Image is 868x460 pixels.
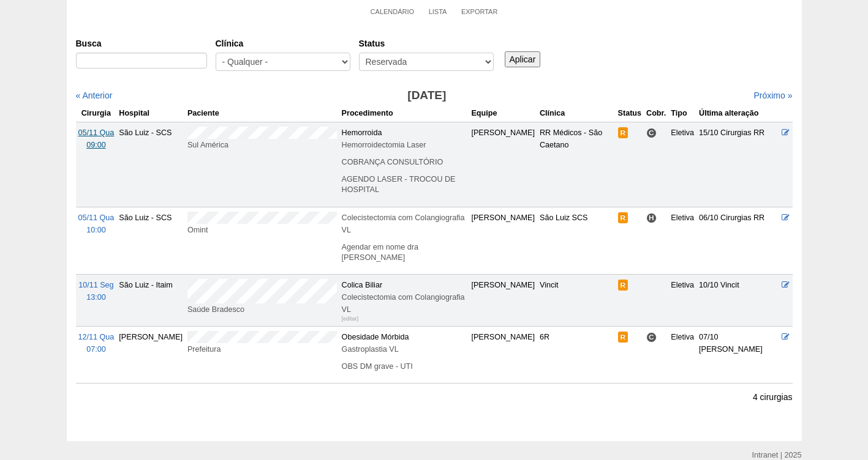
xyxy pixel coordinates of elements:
[339,274,469,326] td: Colica Biliar
[342,343,467,355] div: Gastroplastia VL
[187,224,337,236] div: Omint
[668,274,696,326] td: Eletiva
[461,7,498,16] a: Exportar
[753,391,793,403] p: 4 cirurgias
[618,280,628,291] span: Reservada
[247,87,606,105] h3: [DATE]
[646,128,657,138] span: Consultório
[668,207,696,274] td: Eletiva
[342,174,467,195] p: AGENDO LASER - TROCOU DE HOSPITAL
[342,139,467,151] div: Hemorroidectomia Laser
[342,362,467,372] p: OBS DM grave - UTI
[646,332,657,343] span: Consultório
[696,105,779,122] th: Última alteração
[469,207,537,274] td: [PERSON_NAME]
[86,226,106,234] span: 10:00
[668,326,696,383] td: Eletiva
[342,212,467,236] div: Colecistectomia com Colangiografia VL
[339,122,469,207] td: Hemorroida
[78,333,115,341] span: 12/11 Qua
[216,37,350,50] label: Clínica
[469,274,537,326] td: [PERSON_NAME]
[187,139,337,151] div: Sul América
[505,51,541,67] input: Aplicar
[116,274,185,326] td: São Luiz - Itaim
[537,207,616,274] td: São Luiz SCS
[359,37,494,50] label: Status
[782,281,790,289] a: Editar
[429,7,447,16] a: Lista
[782,213,790,222] a: Editar
[187,343,337,355] div: Prefeitura
[76,91,113,100] a: « Anterior
[116,207,185,274] td: São Luiz - SCS
[342,242,467,263] p: Agendar em nome dra [PERSON_NAME]
[696,207,779,274] td: 06/10 Cirurgias RR
[618,212,628,223] span: Reservada
[76,53,207,69] input: Digite os termos que você deseja procurar.
[86,293,106,302] span: 13:00
[78,213,115,234] a: 05/11 Qua 10:00
[668,105,696,122] th: Tipo
[618,127,628,138] span: Reservada
[537,122,616,207] td: RR Médicos - São Caetano
[696,274,779,326] td: 10/10 Vincit
[342,157,467,168] p: COBRANÇA CONSULTÓRIO
[782,333,790,341] a: Editar
[76,37,207,50] label: Busca
[644,105,668,122] th: Cobr.
[185,105,339,122] th: Paciente
[342,291,467,316] div: Colecistectomia com Colangiografia VL
[646,213,657,223] span: Hospital
[668,122,696,207] td: Eletiva
[537,274,616,326] td: Vincit
[618,332,628,343] span: Reservada
[76,105,117,122] th: Cirurgia
[187,303,337,316] div: Saúde Bradesco
[116,326,185,383] td: [PERSON_NAME]
[753,91,792,100] a: Próximo »
[339,105,469,122] th: Procedimento
[78,213,115,222] span: 05/11 Qua
[469,122,537,207] td: [PERSON_NAME]
[782,128,790,137] a: Editar
[537,326,616,383] td: 6R
[469,105,537,122] th: Equipe
[339,326,469,383] td: Obesidade Mórbida
[616,105,644,122] th: Status
[78,333,115,354] a: 12/11 Qua 07:00
[537,105,616,122] th: Clínica
[116,122,185,207] td: São Luiz - SCS
[86,345,106,354] span: 07:00
[342,313,359,325] div: [editar]
[78,281,113,289] span: 10/11 Seg
[469,326,537,383] td: [PERSON_NAME]
[696,326,779,383] td: 07/10 [PERSON_NAME]
[78,128,115,137] span: 05/11 Qua
[78,128,115,149] a: 05/11 Qua 09:00
[78,281,113,302] a: 10/11 Seg 13:00
[371,7,415,16] a: Calendário
[696,122,779,207] td: 15/10 Cirurgias RR
[116,105,185,122] th: Hospital
[86,141,106,149] span: 09:00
